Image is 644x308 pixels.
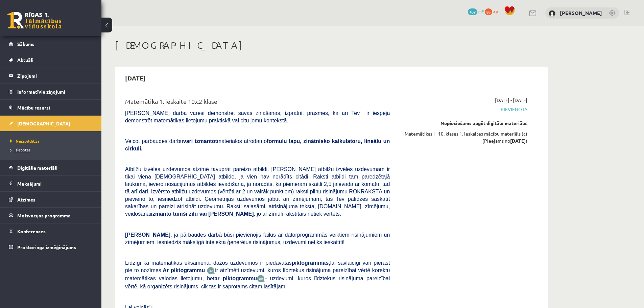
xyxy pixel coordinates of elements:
span: [PERSON_NAME] [125,232,170,238]
a: Konferences [9,223,93,239]
a: Ziņojumi [9,68,93,84]
b: Ar piktogrammu [163,267,205,273]
a: [DEMOGRAPHIC_DATA] [9,116,93,131]
a: Sākums [9,36,93,52]
b: piktogrammas, [292,260,330,266]
legend: Maksājumi [17,176,93,191]
a: Mācību resursi [9,100,93,115]
span: Izlabotās [10,147,30,152]
a: Informatīvie ziņojumi [9,84,93,99]
strong: [DATE] [510,138,526,144]
span: [PERSON_NAME] darbā varēsi demonstrēt savas zināšanas, izpratni, prasmes, kā arī Tev ir iespēja d... [125,110,390,123]
img: wKvN42sLe3LLwAAAABJRU5ErkJggg== [257,275,265,283]
legend: Ziņojumi [17,68,93,84]
span: [DEMOGRAPHIC_DATA] [17,120,70,126]
b: formulu lapu, zinātnisko kalkulatoru, lineālu un cirkuli. [125,138,390,151]
span: mP [478,8,484,14]
span: Sākums [17,41,34,47]
a: Proktoringa izmēģinājums [9,239,93,255]
span: xp [493,8,498,14]
div: Matemātikas I - 10. klases 1. ieskaites mācību materiāls (c) (Pieejams no ) [400,130,527,144]
span: Digitālie materiāli [17,165,57,171]
b: ar piktogrammu [214,276,257,281]
a: Atzīmes [9,192,93,207]
span: , ja pārbaudes darbā būsi pievienojis failus ar datorprogrammās veiktiem risinājumiem un zīmējumi... [125,232,390,245]
span: Atzīmes [17,196,35,203]
a: Rīgas 1. Tālmācības vidusskola [7,12,62,29]
span: 437 [468,8,477,15]
legend: Informatīvie ziņojumi [17,84,93,99]
span: Veicot pārbaudes darbu materiālos atrodamo [125,138,390,151]
a: Aktuāli [9,52,93,68]
a: Izlabotās [10,147,95,153]
b: tumši zilu vai [PERSON_NAME] [173,211,254,217]
span: Atbilžu izvēles uzdevumos atzīmē tavuprāt pareizo atbildi. [PERSON_NAME] atbilžu izvēles uzdevuma... [125,166,390,217]
span: Proktoringa izmēģinājums [17,244,76,250]
span: Līdzīgi kā matemātikas eksāmenā, dažos uzdevumos ir piedāvātas lai savlaicīgi vari pierast pie to... [125,260,390,273]
a: [PERSON_NAME] [560,9,602,16]
span: Motivācijas programma [17,212,71,218]
a: Maksājumi [9,176,93,191]
span: [DATE] - [DATE] [495,97,527,104]
span: Neizpildītās [10,138,40,144]
div: Nepieciešams apgūt digitālo materiālu: [400,120,527,127]
span: Pievienota [400,106,527,113]
span: 85 [485,8,492,15]
h1: [DEMOGRAPHIC_DATA] [115,40,548,51]
span: Mācību resursi [17,104,50,111]
a: Neizpildītās [10,138,95,144]
a: 437 mP [468,8,484,14]
img: JfuEzvunn4EvwAAAAASUVORK5CYII= [207,267,215,275]
img: Ričards Miezītis [549,10,555,17]
span: ir atzīmēti uzdevumi, kuros līdztekus risinājuma pareizībai vērtē korektu matemātikas valodas lie... [125,267,390,281]
a: 85 xp [485,8,501,14]
span: Aktuāli [17,57,33,63]
b: vari izmantot [183,138,217,144]
div: Matemātika 1. ieskaite 10.c2 klase [125,97,390,109]
a: Motivācijas programma [9,208,93,223]
a: Digitālie materiāli [9,160,93,175]
b: izmanto [151,211,171,217]
h2: [DATE] [118,70,152,86]
span: Konferences [17,228,46,234]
